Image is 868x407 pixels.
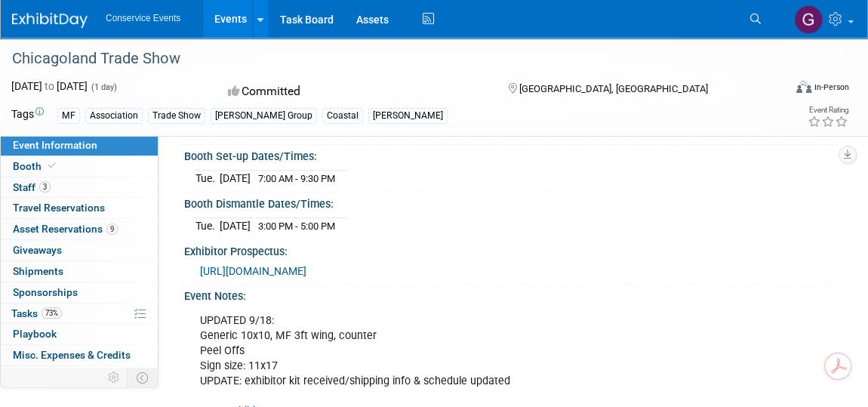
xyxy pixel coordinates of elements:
a: Booth [1,156,158,177]
div: Booth Set-up Dates/Times: [184,145,838,164]
i: Booth reservation complete [48,162,56,170]
td: [DATE] [220,171,251,187]
span: (1 day) [90,82,117,92]
img: Gayle Reese [794,5,823,34]
div: Event Format [719,79,850,101]
span: Event Information [13,139,97,151]
div: Booth Dismantle Dates/Times: [184,193,838,211]
span: [DATE] [DATE] [11,80,88,92]
span: Travel Reservations [13,202,105,214]
a: Tasks73% [1,304,158,324]
span: to [42,80,57,92]
span: 7:00 AM - 9:30 PM [258,173,335,184]
a: Staff3 [1,177,158,198]
span: Shipments [13,265,63,277]
td: [DATE] [220,218,251,234]
a: Misc. Expenses & Credits [1,345,158,365]
a: Shipments [1,261,158,282]
span: 3:00 PM - 5:00 PM [258,220,335,232]
span: Conservice Events [106,13,180,23]
td: Tue. [195,218,220,234]
a: Event Information [1,135,158,156]
span: 73% [42,307,62,319]
div: Event Rating [808,106,848,114]
span: Booth [13,160,59,172]
a: [URL][DOMAIN_NAME] [200,265,306,277]
div: Committed [223,79,484,105]
div: Exhibitor Prospectus: [184,240,838,259]
span: Giveaways [13,244,62,256]
a: Giveaways [1,240,158,261]
div: [PERSON_NAME] [368,108,448,124]
img: ExhibitDay [12,13,88,28]
td: Toggle Event Tabs [128,368,159,387]
a: Travel Reservations [1,198,158,218]
div: [PERSON_NAME] Group [211,108,317,124]
img: Format-Inperson.png [796,81,811,93]
a: Asset Reservations9 [1,219,158,239]
div: Event Notes: [184,285,838,304]
div: Trade Show [148,108,205,124]
span: 3 [39,181,51,193]
span: [GEOGRAPHIC_DATA], [GEOGRAPHIC_DATA] [519,83,708,94]
td: Tags [11,106,44,124]
div: Association [85,108,143,124]
span: Sponsorships [13,286,78,298]
span: 9 [106,224,118,235]
a: Sponsorships [1,282,158,303]
div: MF [57,108,80,124]
span: Asset Reservations [13,223,118,235]
td: Personalize Event Tab Strip [101,368,128,387]
td: Tue. [195,171,220,187]
span: Playbook [13,328,57,340]
div: In-Person [814,82,849,93]
span: Misc. Expenses & Credits [13,349,131,361]
div: Coastal [322,108,363,124]
span: Tasks [11,307,62,319]
a: Playbook [1,324,158,344]
span: Staff [13,181,51,193]
div: Chicagoland Trade Show [7,45,767,72]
